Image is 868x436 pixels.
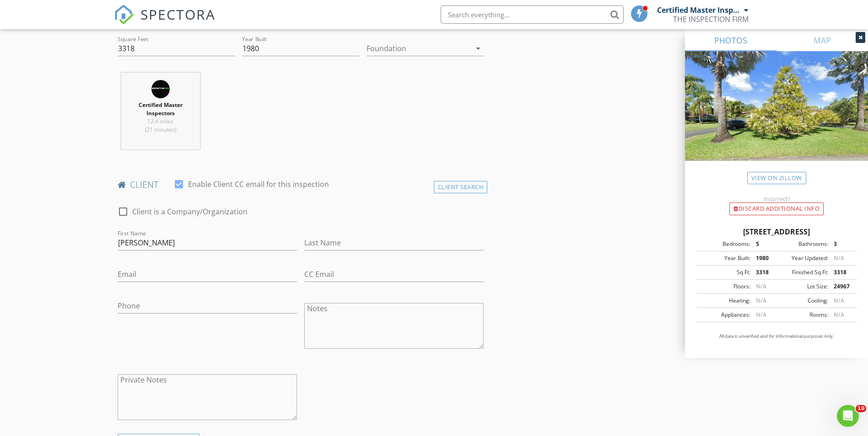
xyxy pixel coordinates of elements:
[729,202,824,215] div: Discard Additional info
[699,311,750,319] div: Appliances:
[837,405,859,427] iframe: Intercom live chat
[747,172,806,184] a: View on Zillow
[139,101,183,117] strong: Certified Master Inspectors
[776,282,828,291] div: Lot Size:
[685,195,868,202] div: Incorrect?
[776,29,868,51] a: MAP
[699,254,750,262] div: Year Built:
[699,268,750,276] div: Sq Ft:
[834,311,844,319] span: N/A
[828,240,854,248] div: 3
[685,51,868,183] img: streetview
[118,179,484,191] h4: client
[856,405,866,412] span: 10
[699,297,750,305] div: Heating:
[828,268,854,276] div: 3318
[699,240,750,248] div: Bedrooms:
[756,297,766,304] span: N/A
[151,80,170,98] img: img_9101.jpeg
[132,207,248,216] label: Client is a Company/Organization
[685,29,776,51] a: PHOTOS
[750,268,776,276] div: 3318
[834,297,844,304] span: N/A
[473,43,484,54] i: arrow_drop_down
[756,311,766,319] span: N/A
[145,126,176,133] span: (21 minutes)
[776,297,828,305] div: Cooling:
[441,5,624,24] input: Search everything...
[696,333,857,340] p: All data is unverified and for informational purposes only.
[828,282,854,291] div: 24967
[673,15,749,24] div: THE INSPECTION FIRM
[776,254,828,262] div: Year Updated:
[756,282,766,290] span: N/A
[114,12,216,32] a: SPECTORA
[776,240,828,248] div: Bathrooms:
[114,5,134,25] img: The Best Home Inspection Software - Spectora
[750,254,776,262] div: 1980
[750,240,776,248] div: 5
[188,180,329,189] label: Enable Client CC email for this inspection
[147,117,173,125] span: 12.4 miles
[696,226,857,237] div: [STREET_ADDRESS]
[140,5,216,24] span: SPECTORA
[776,311,828,319] div: Rooms:
[657,5,742,15] div: Certified Master Inspectors
[434,181,488,193] div: Client Search
[699,282,750,291] div: Floors:
[776,268,828,276] div: Finished Sq Ft:
[834,254,844,262] span: N/A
